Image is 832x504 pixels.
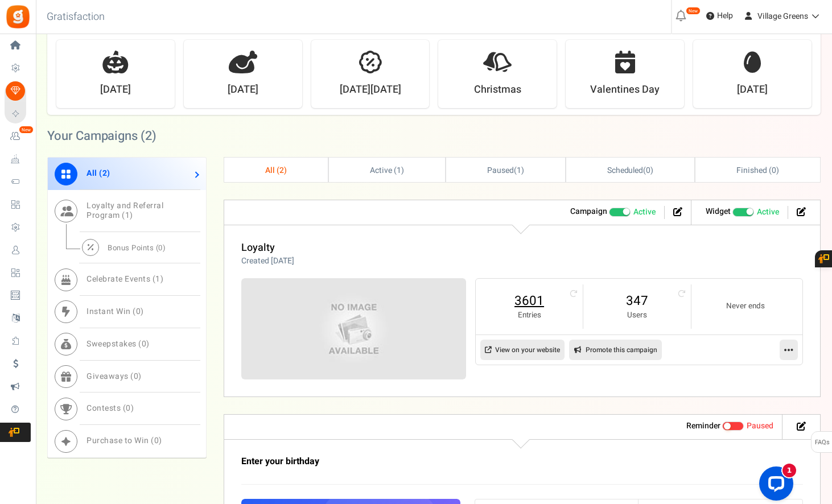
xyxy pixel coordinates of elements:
span: 0 [154,435,159,447]
span: Active ( ) [370,164,404,176]
span: 1 [125,209,130,221]
span: Loyalty and Referral Program ( ) [87,200,163,221]
a: View on your website [480,340,565,360]
span: Finished ( ) [736,164,779,176]
img: Gratisfaction [5,4,31,30]
strong: [DATE] [100,82,131,97]
a: Loyalty [241,240,275,255]
a: Promote this campaign [569,340,662,360]
h2: Your Campaigns ( ) [47,130,156,142]
strong: Widget [706,205,731,217]
strong: Campaign [570,205,607,217]
span: 1 [155,273,160,285]
a: New [5,127,31,146]
span: 0 [142,338,147,350]
span: Village Greens [757,10,808,22]
p: Created [DATE] [241,255,294,267]
span: All ( ) [265,164,287,176]
span: ( ) [487,164,524,176]
small: Entries [487,310,571,321]
a: Help [702,7,738,25]
small: Never ends [703,301,788,312]
strong: [DATE][DATE] [340,82,401,97]
span: Giveaways ( ) [87,370,142,382]
span: 0 [646,164,650,176]
span: Paused [747,420,773,432]
strong: Reminder [686,420,720,432]
span: 0 [126,402,131,414]
li: Widget activated [697,206,788,219]
span: Bonus Points ( ) [108,242,166,253]
a: 3601 [487,292,571,310]
span: 0 [136,305,141,317]
span: Instant Win ( ) [87,305,144,317]
small: Users [595,310,679,321]
span: 0 [158,242,163,253]
span: Help [714,10,733,22]
span: All ( ) [87,167,110,179]
span: Sweepstakes ( ) [87,338,150,350]
span: Paused [487,164,514,176]
a: 347 [595,292,679,310]
strong: [DATE] [228,82,258,97]
em: New [686,7,701,15]
span: ( ) [607,164,653,176]
h3: Gratisfaction [34,6,117,28]
span: Contests ( ) [87,402,134,414]
strong: Valentines Day [590,82,660,97]
span: 2 [279,164,284,176]
span: 0 [772,164,776,176]
em: New [19,126,34,134]
span: 1 [517,164,521,176]
strong: Christmas [474,82,521,97]
span: 1 [397,164,401,176]
span: Celebrate Events ( ) [87,273,163,285]
span: FAQs [814,432,830,453]
span: 2 [145,127,152,145]
span: Scheduled [607,164,644,176]
span: Active [757,206,779,218]
span: 0 [134,370,139,382]
h3: Enter your birthday [241,457,691,467]
span: Active [633,206,656,218]
span: 2 [102,167,108,179]
span: Purchase to Win ( ) [87,435,162,447]
strong: [DATE] [737,82,768,97]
